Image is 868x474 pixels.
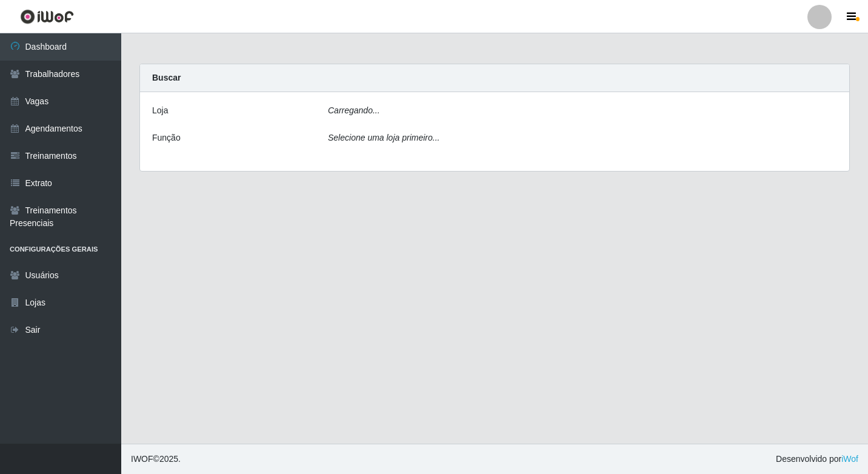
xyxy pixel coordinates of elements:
img: CoreUI Logo [20,9,74,24]
strong: Buscar [152,73,181,82]
span: © 2025 . [131,453,181,466]
span: IWOF [131,454,153,464]
span: Desenvolvido por [776,453,858,466]
label: Loja [152,104,168,117]
i: Carregando... [328,105,380,115]
a: iWof [841,454,858,464]
i: Selecione uma loja primeiro... [328,133,439,142]
label: Função [152,132,181,144]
